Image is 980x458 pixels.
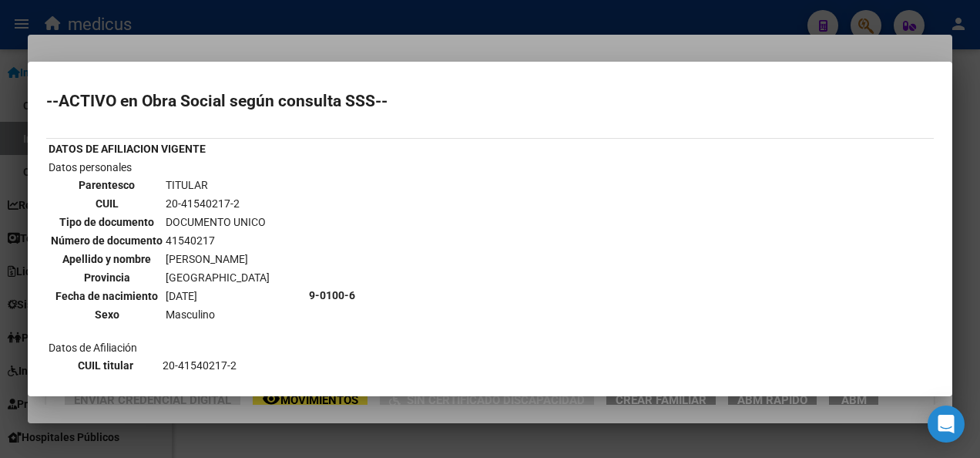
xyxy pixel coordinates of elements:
td: 20-41540217-2 [162,357,304,374]
td: DOCUMENTO UNICO [165,214,270,231]
th: Fecha de nacimiento [50,288,163,305]
th: Apellido y nombre [50,251,163,268]
th: Número de documento [50,232,163,249]
div: Open Intercom Messenger [928,406,965,443]
td: [DATE] [165,288,270,305]
th: CUIL [50,195,163,212]
th: Parentesco [50,177,163,194]
td: Masculino [165,306,270,323]
th: Provincia [50,269,163,286]
td: 33-71136396-9 [162,375,304,392]
td: Datos personales Datos de Afiliación [48,159,307,432]
td: TITULAR [165,177,270,194]
th: CUIT de empleador [50,375,160,392]
td: 41540217 [165,232,270,249]
h2: --ACTIVO en Obra Social según consulta SSS-- [46,93,934,109]
td: 20-41540217-2 [165,195,270,212]
b: DATOS DE AFILIACION VIGENTE [49,143,206,155]
td: [PERSON_NAME] [165,251,270,268]
td: [GEOGRAPHIC_DATA] [165,269,270,286]
th: CUIL titular [50,357,160,374]
b: 9-0100-6 [309,289,355,301]
th: Sexo [50,306,163,323]
th: Tipo de documento [50,214,163,231]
